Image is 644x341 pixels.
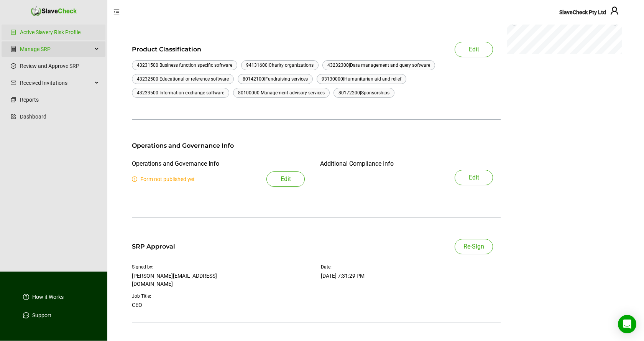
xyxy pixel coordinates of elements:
span: message [23,312,29,318]
div: 80142100 | Fundraising services [243,75,308,83]
span: exclamation-circle [132,176,137,182]
div: Operations and Governance Info [132,141,493,150]
div: [DATE] 7:31:29 PM [321,272,501,280]
a: Manage SRP [20,41,92,57]
span: Edit [469,45,479,54]
span: Re-Sign [463,242,484,251]
button: Edit [455,42,493,57]
span: question-circle [23,294,29,300]
a: Dashboard [20,109,99,124]
div: [PERSON_NAME][EMAIL_ADDRESS][DOMAIN_NAME] [132,272,255,288]
div: 80100000 | Management advisory services [238,89,325,97]
span: menu-fold [113,9,120,15]
a: How it Works [32,293,64,301]
div: Additional Compliance Info [320,159,394,168]
div: 93130000 | Humanitarian aid and relief [322,75,401,83]
div: CEO [132,301,255,309]
a: Support [32,311,51,319]
div: 43232500 | Educational or reference software [137,75,229,83]
div: Date: [321,264,501,270]
span: mail [11,80,16,86]
span: SlaveCheck Pty Ltd [559,9,606,15]
div: 43232300 | Data management and query software [327,61,430,69]
a: Review and Approve SRP [20,58,99,74]
span: Form not published yet [132,176,195,182]
span: group [11,46,16,52]
div: Operations and Governance Info [132,159,219,168]
div: Product Classification [132,45,229,54]
div: Job Title: [132,293,255,300]
div: Signed by: [132,264,255,270]
div: SRP Approval [132,242,175,251]
a: Active Slavery Risk Profile [20,25,99,40]
button: Re-Sign [455,239,493,254]
span: Edit [281,175,291,184]
span: Edit [469,173,479,182]
div: Open Intercom Messenger [618,315,636,333]
div: 43231500 | Business function specific software [137,61,232,69]
button: Edit [266,171,305,187]
span: user [610,6,619,15]
div: 43233500 | Information exchange software [137,89,224,97]
div: 94131600 | Charity organizations [246,61,314,69]
span: Received Invitations [20,75,92,91]
div: 80172200 | Sponsorships [338,89,389,97]
a: Reports [20,92,99,107]
button: Edit [455,170,493,185]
